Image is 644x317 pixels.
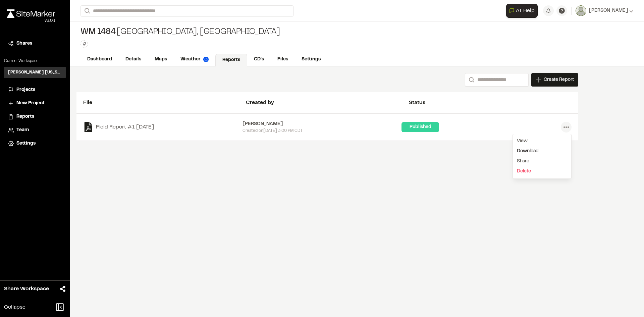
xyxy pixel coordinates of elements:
a: Dashboard [80,53,119,66]
button: Open AI Assistant [506,4,538,18]
span: WM 1484 [80,27,115,38]
div: [PERSON_NAME] [243,120,402,128]
span: Collapse [4,303,25,311]
a: Projects [8,86,62,94]
a: View [513,136,571,146]
div: Created on [DATE] 3:00 PM CDT [243,128,402,134]
h3: [PERSON_NAME] [US_STATE] [8,69,62,75]
span: [PERSON_NAME] [589,7,628,14]
a: Field Report #1 [DATE] [83,122,243,132]
span: Share Workspace [4,285,49,293]
span: Settings [16,140,36,147]
div: Published [401,122,439,132]
a: Reports [215,54,247,66]
span: Create Report [544,76,574,84]
a: Settings [295,53,327,66]
button: Search [465,73,477,87]
a: Delete [513,166,571,176]
span: Reports [16,113,34,120]
a: Weather [174,53,215,66]
p: Current Workspace [4,58,66,64]
a: Shares [8,40,62,47]
img: precipai.png [203,57,209,62]
img: User [576,5,586,16]
div: Oh geez...please don't... [7,18,55,24]
a: Files [271,53,295,66]
a: Team [8,126,62,134]
button: [PERSON_NAME] [576,5,633,16]
span: Projects [16,86,35,94]
a: Download [513,146,571,156]
span: New Project [16,100,45,107]
a: Settings [8,140,62,147]
a: Reports [8,113,62,120]
button: Edit Tags [80,40,88,48]
div: [GEOGRAPHIC_DATA], [GEOGRAPHIC_DATA] [80,27,280,38]
div: Status [409,99,572,107]
a: Details [119,53,148,66]
a: New Project [8,100,62,107]
a: Maps [148,53,174,66]
a: CD's [247,53,271,66]
div: File [83,99,246,107]
div: Open AI Assistant [506,4,540,18]
img: rebrand.png [7,9,55,18]
button: Search [80,5,93,16]
span: Team [16,126,29,134]
span: AI Help [516,7,535,15]
div: Created by [246,99,409,107]
span: Shares [16,40,32,47]
div: Share [513,156,571,166]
